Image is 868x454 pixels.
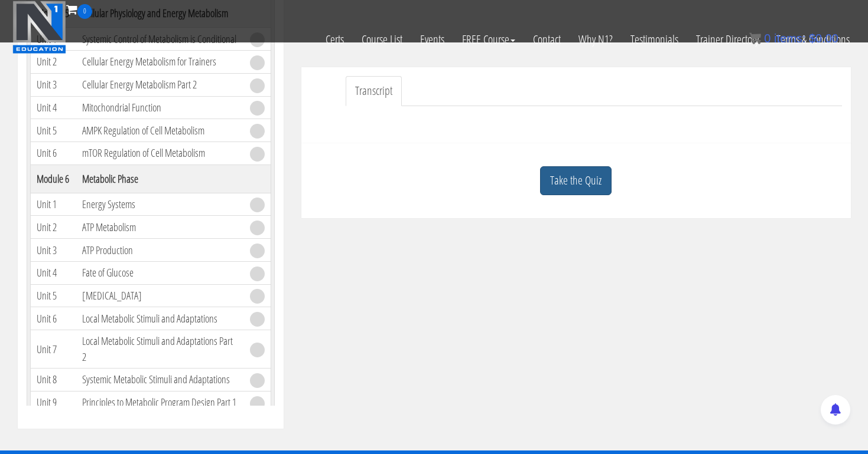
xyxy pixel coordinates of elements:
bdi: 0.00 [809,32,838,45]
span: 0 [77,4,92,19]
td: Unit 4 [30,96,76,119]
td: Unit 1 [30,193,76,216]
td: Unit 8 [30,369,76,392]
td: Unit 6 [30,142,76,165]
a: Terms & Conditions [768,19,859,60]
a: Course List [353,19,411,60]
a: Trainer Directory [687,19,768,60]
td: ATP Production [76,239,244,262]
a: Events [411,19,453,60]
a: 0 items: $0.00 [749,32,838,45]
td: Principles to Metabolic Program Design Part 1 [76,391,244,414]
td: Cellular Energy Metabolism for Trainers [76,51,244,74]
td: Cellular Energy Metabolism Part 2 [76,73,244,96]
span: $ [809,32,815,45]
a: 0 [66,1,92,17]
td: AMPK Regulation of Cell Metabolism [76,119,244,142]
td: Unit 5 [30,119,76,142]
td: Unit 6 [30,307,76,330]
a: FREE Course [453,19,524,60]
a: Testimonials [622,19,687,60]
a: Certs [317,19,353,60]
th: Module 6 [30,165,76,193]
td: [MEDICAL_DATA] [76,284,244,307]
a: Take the Quiz [540,166,612,195]
td: Local Metabolic Stimuli and Adaptations Part 2 [76,330,244,369]
td: Unit 7 [30,330,76,369]
a: Why N1? [570,19,622,60]
td: Systemic Metabolic Stimuli and Adaptations [76,369,244,392]
td: Unit 3 [30,73,76,96]
img: icon11.png [749,32,761,44]
td: Unit 2 [30,216,76,239]
th: Metabolic Phase [76,165,244,193]
td: Energy Systems [76,193,244,216]
td: Fate of Glucose [76,261,244,284]
td: Mitochondrial Function [76,96,244,119]
td: mTOR Regulation of Cell Metabolism [76,142,244,165]
a: Transcript [346,76,402,106]
td: Unit 9 [30,391,76,414]
td: Unit 5 [30,284,76,307]
td: ATP Metabolism [76,216,244,239]
img: n1-education [12,1,66,54]
td: Local Metabolic Stimuli and Adaptations [76,307,244,330]
span: 0 [764,32,771,45]
span: items: [774,32,805,45]
td: Unit 4 [30,261,76,284]
td: Unit 3 [30,239,76,262]
td: Unit 2 [30,51,76,74]
a: Contact [524,19,570,60]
